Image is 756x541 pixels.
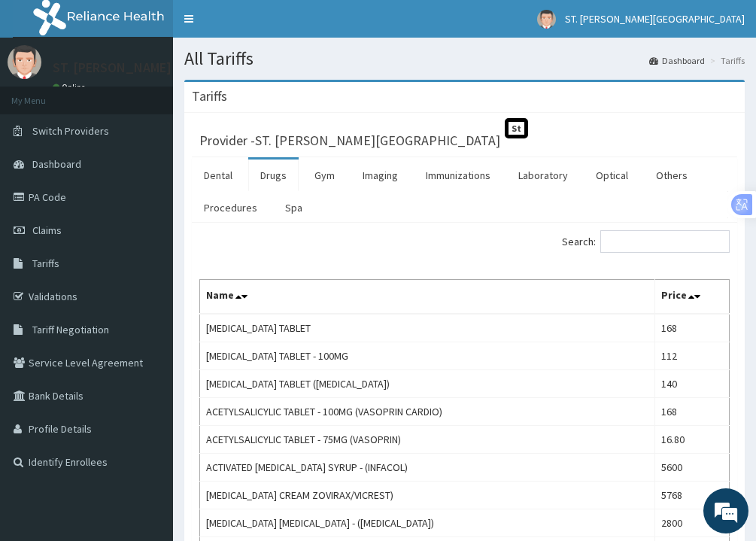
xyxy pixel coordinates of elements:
[537,10,556,29] img: User Image
[53,82,89,93] a: Online
[200,509,655,537] td: [MEDICAL_DATA] [MEDICAL_DATA] - ([MEDICAL_DATA])
[505,118,528,138] span: St
[87,170,208,322] span: We're online!
[200,398,655,426] td: ACETYLSALICYLIC TABLET - 100MG (VASOPRIN CARDIO)
[506,160,580,191] a: Laboratory
[655,370,730,398] td: 140
[655,509,730,537] td: 2800
[32,323,109,336] span: Tariff Negotiation
[8,45,41,79] img: User Image
[655,426,730,454] td: 16.80
[655,482,730,509] td: 5768
[655,398,730,426] td: 168
[273,192,314,223] a: Spa
[655,314,730,342] td: 168
[192,90,227,103] h3: Tariffs
[200,426,655,454] td: ACETYLSALICYLIC TABLET - 75MG (VASOPRIN)
[600,230,730,253] input: Search:
[32,257,59,270] span: Tariffs
[200,454,655,482] td: ACTIVATED [MEDICAL_DATA] SYRUP - (INFACOL)
[565,12,745,26] span: ST. [PERSON_NAME][GEOGRAPHIC_DATA]
[649,54,705,67] a: Dashboard
[200,280,655,315] th: Name
[655,280,730,315] th: Price
[184,49,745,68] h1: All Tariffs
[302,160,347,191] a: Gym
[200,370,655,398] td: [MEDICAL_DATA] TABLET ([MEDICAL_DATA])
[32,223,62,237] span: Claims
[644,160,700,191] a: Others
[199,134,500,147] h3: Provider - ST. [PERSON_NAME][GEOGRAPHIC_DATA]
[414,160,502,191] a: Immunizations
[192,192,269,223] a: Procedures
[200,342,655,370] td: [MEDICAL_DATA] TABLET - 100MG
[655,454,730,482] td: 5600
[584,160,640,191] a: Optical
[351,160,410,191] a: Imaging
[32,124,109,138] span: Switch Providers
[248,160,299,191] a: Drugs
[200,314,655,342] td: [MEDICAL_DATA] TABLET
[32,157,81,171] span: Dashboard
[247,8,283,44] div: Minimize live chat window
[562,230,730,253] label: Search:
[53,61,296,74] p: ST. [PERSON_NAME][GEOGRAPHIC_DATA]
[8,372,287,424] textarea: Type your message and hit 'Enter'
[706,54,745,67] li: Tariffs
[78,84,253,104] div: Chat with us now
[192,160,244,191] a: Dental
[655,342,730,370] td: 112
[28,75,61,113] img: d_794563401_company_1708531726252_794563401
[200,482,655,509] td: [MEDICAL_DATA] CREAM ZOVIRAX/VICREST)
